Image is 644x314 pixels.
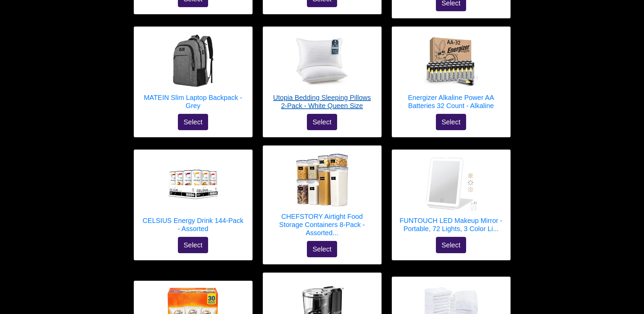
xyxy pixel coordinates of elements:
button: Select [307,114,337,130]
h5: CHEFSTORY Airtight Food Storage Containers 8-Pack - Assorted... [270,212,374,237]
button: Select [307,241,337,257]
a: FUNTOUCH LED Makeup Mirror - Portable, 72 Lights, 3 Color Lighting FUNTOUCH LED Makeup Mirror - P... [399,157,503,237]
a: MATEIN Slim Laptop Backpack - Grey MATEIN Slim Laptop Backpack - Grey [141,34,245,114]
button: Select [178,114,208,130]
h5: CELSIUS Energy Drink 144-Pack - Assorted [141,216,245,233]
a: CELSIUS Energy Drink 144-Pack - Assorted CELSIUS Energy Drink 144-Pack - Assorted [141,157,245,237]
h5: Energizer Alkaline Power AA Batteries 32 Count - Alkaline [399,93,503,110]
button: Select [436,237,466,253]
button: Select [178,237,208,253]
img: CHEFSTORY Airtight Food Storage Containers 8-Pack - Assorted Sizes [295,153,349,207]
img: Energizer Alkaline Power AA Batteries 32 Count - Alkaline [424,34,478,88]
img: MATEIN Slim Laptop Backpack - Grey [166,34,220,88]
img: Utopia Bedding Sleeping Pillows 2-Pack - White Queen Size [295,37,349,85]
h5: FUNTOUCH LED Makeup Mirror - Portable, 72 Lights, 3 Color Li... [399,216,503,233]
button: Select [436,114,466,130]
h5: Utopia Bedding Sleeping Pillows 2-Pack - White Queen Size [270,93,374,110]
img: FUNTOUCH LED Makeup Mirror - Portable, 72 Lights, 3 Color Lighting [424,157,478,211]
a: Energizer Alkaline Power AA Batteries 32 Count - Alkaline Energizer Alkaline Power AA Batteries 3... [399,34,503,114]
h5: MATEIN Slim Laptop Backpack - Grey [141,93,245,110]
a: Utopia Bedding Sleeping Pillows 2-Pack - White Queen Size Utopia Bedding Sleeping Pillows 2-Pack ... [270,34,374,114]
a: CHEFSTORY Airtight Food Storage Containers 8-Pack - Assorted Sizes CHEFSTORY Airtight Food Storag... [270,153,374,241]
img: CELSIUS Energy Drink 144-Pack - Assorted [166,157,220,211]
